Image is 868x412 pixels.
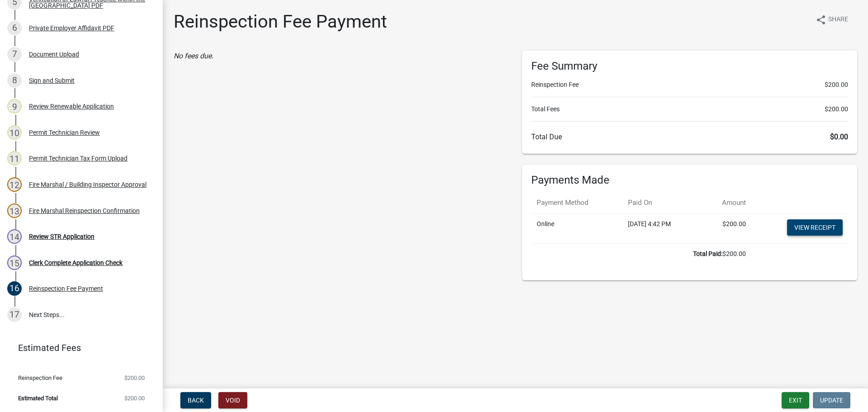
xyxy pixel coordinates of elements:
[124,375,145,381] span: $200.00
[816,14,826,25] i: share
[531,60,848,73] h6: Fee Summary
[180,392,211,408] button: Back
[7,125,22,140] div: 10
[623,213,701,243] td: [DATE] 4:42 PM
[7,256,22,270] div: 15
[29,51,79,57] div: Document Upload
[29,208,140,214] div: Fire Marshal Reinspection Confirmation
[808,11,855,28] button: shareShare
[174,11,387,33] h1: Reinspection Fee Payment
[623,192,701,213] th: Paid On
[531,104,848,114] li: Total Fees
[29,129,100,136] div: Permit Technician Review
[820,397,843,404] span: Update
[531,243,751,264] td: $200.00
[7,99,22,114] div: 9
[29,77,75,84] div: Sign and Submit
[29,285,103,292] div: Reinspection Fee Payment
[531,192,623,213] th: Payment Method
[828,14,848,25] span: Share
[531,174,848,187] h6: Payments Made
[813,392,850,408] button: Update
[29,260,123,266] div: Clerk Complete Application Check
[7,73,22,88] div: 8
[830,133,848,141] span: $0.00
[7,204,22,218] div: 13
[7,308,22,322] div: 17
[29,25,114,31] div: Private Employer Affidavit PDF
[531,213,623,243] td: Online
[701,192,751,213] th: Amount
[188,397,204,404] span: Back
[7,229,22,244] div: 14
[701,213,751,243] td: $200.00
[7,21,22,35] div: 6
[7,339,148,357] a: Estimated Fees
[693,250,722,257] b: Total Paid:
[7,177,22,192] div: 12
[782,392,809,408] button: Exit
[124,395,145,401] span: $200.00
[7,281,22,296] div: 16
[18,395,58,401] span: Estimated Total
[787,219,843,236] a: View receipt
[7,47,22,62] div: 7
[531,80,848,90] li: Reinspection Fee
[18,375,62,381] span: Reinspection Fee
[174,52,213,60] i: No fees due.
[7,151,22,166] div: 11
[29,181,146,188] div: Fire Marshal / Building Inspector Approval
[825,104,848,114] span: $200.00
[531,133,848,141] h6: Total Due
[29,155,127,161] div: Permit Technician Tax Form Upload
[825,80,848,90] span: $200.00
[29,233,94,240] div: Review STR Application
[29,103,114,109] div: Review Renewable Application
[218,392,247,408] button: Void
